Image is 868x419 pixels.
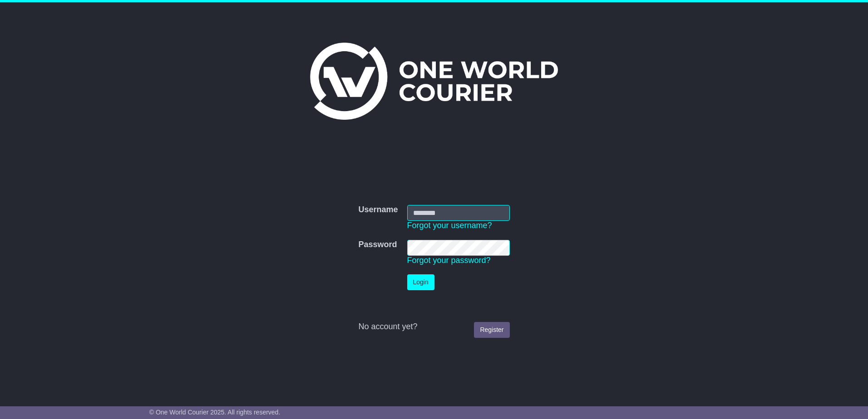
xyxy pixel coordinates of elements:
button: Login [407,274,434,290]
a: Forgot your username? [407,221,492,230]
label: Username [358,205,398,215]
span: © One World Courier 2025. All rights reserved. [149,409,281,416]
div: No account yet? [358,322,509,332]
a: Register [474,322,509,338]
img: One World [310,43,558,120]
label: Password [358,240,397,250]
a: Forgot your password? [407,256,491,265]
